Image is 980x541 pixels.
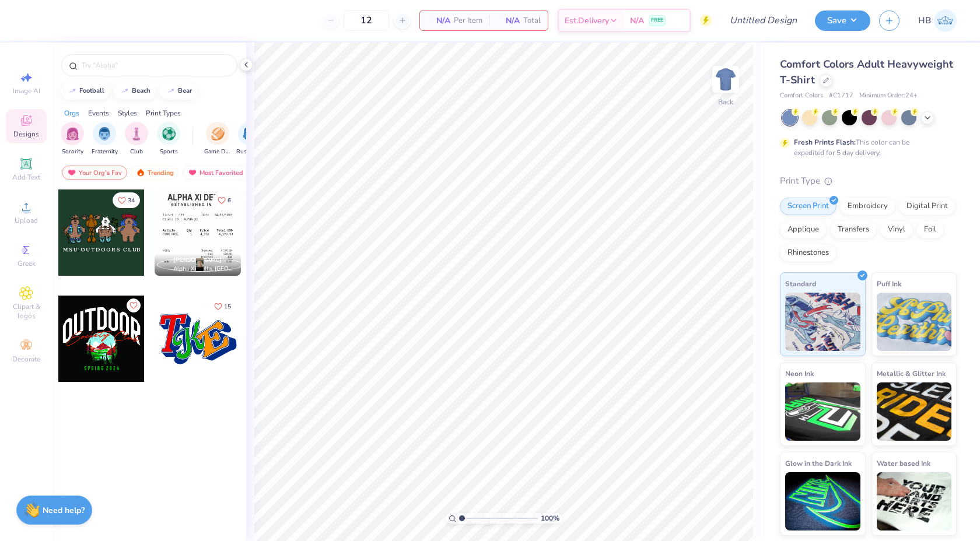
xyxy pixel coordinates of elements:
[785,457,852,469] span: Glow in the Dark Ink
[92,122,118,156] button: filter button
[899,198,956,215] div: Digital Print
[877,457,930,469] span: Water based Ink
[12,354,40,364] span: Decorate
[794,137,937,158] div: This color can be expedited for 5 day delivery.
[916,221,944,238] div: Foil
[61,82,110,100] button: football
[785,382,860,441] img: Neon Ink
[13,86,40,96] span: Image AI
[118,108,137,118] div: Styles
[815,10,870,31] button: Save
[236,122,263,156] div: filter for Rush & Bid
[125,122,148,156] div: filter for Club
[80,59,230,71] input: Try "Alpha"
[780,57,953,87] span: Comfort Colors Adult Heavyweight T-Shirt
[785,367,814,380] span: Neon Ink
[15,216,38,225] span: Upload
[173,256,222,264] span: [PERSON_NAME]
[204,147,231,156] span: Game Day
[794,138,856,147] strong: Fresh Prints Flash:
[565,15,609,27] span: Est. Delivery
[178,87,192,94] div: bear
[113,192,140,208] button: Like
[128,198,135,203] span: 34
[61,122,84,156] button: filter button
[188,168,197,177] img: most_fav.gif
[62,147,83,156] span: Sorority
[132,87,150,94] div: beach
[157,122,180,156] div: filter for Sports
[780,221,827,238] div: Applique
[211,127,225,140] img: Game Day Image
[6,302,47,321] span: Clipart & logos
[785,293,860,351] img: Standard
[840,198,895,215] div: Embroidery
[228,198,231,203] span: 6
[13,129,39,139] span: Designs
[236,122,263,156] button: filter button
[43,505,85,516] strong: Need help?
[720,9,806,32] input: Untitled Design
[523,15,541,27] span: Total
[630,15,644,27] span: N/A
[64,108,79,118] div: Orgs
[934,9,957,32] img: Hawdyan Baban
[183,166,249,180] div: Most Favorited
[714,68,737,91] img: Back
[780,198,836,215] div: Screen Print
[877,382,952,441] img: Metallic & Glitter Ink
[127,298,141,312] button: Like
[114,82,156,100] button: beach
[160,147,178,156] span: Sports
[541,513,559,524] span: 100 %
[918,9,957,32] a: HB
[204,122,231,156] button: filter button
[17,259,36,268] span: Greek
[829,91,853,101] span: # C1717
[344,10,389,31] input: – –
[166,87,176,94] img: trend_line.gif
[146,108,181,118] div: Print Types
[120,87,129,94] img: trend_line.gif
[496,15,520,27] span: N/A
[880,221,913,238] div: Vinyl
[209,298,236,314] button: Like
[136,168,145,177] img: trending.gif
[92,122,118,156] div: filter for Fraternity
[236,147,263,156] span: Rush & Bid
[718,97,733,107] div: Back
[204,122,231,156] div: filter for Game Day
[62,166,127,180] div: Your Org's Fav
[92,147,118,156] span: Fraternity
[780,91,823,101] span: Comfort Colors
[877,293,952,351] img: Puff Ink
[157,122,180,156] button: filter button
[125,122,148,156] button: filter button
[162,127,176,140] img: Sports Image
[61,122,84,156] div: filter for Sorority
[454,15,482,27] span: Per Item
[131,166,179,180] div: Trending
[651,16,663,24] span: FREE
[877,367,946,380] span: Metallic & Glitter Ink
[859,91,918,101] span: Minimum Order: 24 +
[212,192,236,208] button: Like
[785,277,816,290] span: Standard
[830,221,877,238] div: Transfers
[224,304,231,310] span: 15
[66,127,79,140] img: Sorority Image
[780,244,836,262] div: Rhinestones
[427,15,450,27] span: N/A
[98,127,111,140] img: Fraternity Image
[12,173,40,182] span: Add Text
[780,174,957,188] div: Print Type
[877,472,952,531] img: Water based Ink
[173,265,236,273] span: Alpha Xi Delta, [GEOGRAPHIC_DATA]
[88,108,109,118] div: Events
[785,472,860,531] img: Glow in the Dark Ink
[130,127,143,140] img: Club Image
[67,168,76,177] img: most_fav.gif
[877,277,901,290] span: Puff Ink
[130,147,143,156] span: Club
[68,87,77,94] img: trend_line.gif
